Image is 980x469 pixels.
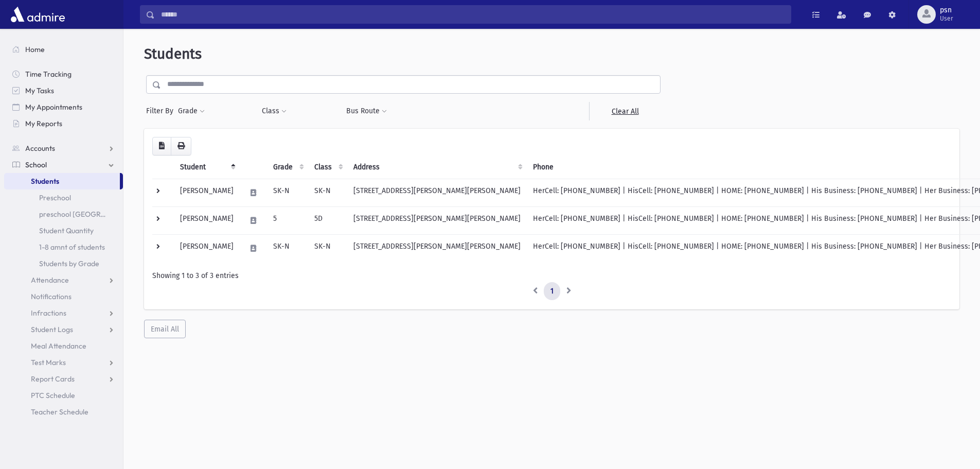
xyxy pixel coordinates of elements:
span: School [25,160,47,169]
th: Class: activate to sort column ascending [308,155,347,179]
span: Students [144,45,202,62]
th: Address: activate to sort column ascending [347,155,527,179]
td: SK-N [308,234,347,262]
span: My Tasks [25,86,54,95]
a: Test Marks [4,354,123,371]
a: Notifications [4,288,123,305]
a: Student Logs [4,321,123,338]
a: Students [4,173,120,189]
a: Students by Grade [4,255,123,272]
span: Infractions [31,308,66,318]
button: Grade [177,102,205,120]
button: Email All [144,320,186,338]
td: [STREET_ADDRESS][PERSON_NAME][PERSON_NAME] [347,206,527,234]
a: PTC Schedule [4,387,123,404]
span: PTC Schedule [31,391,75,400]
span: User [940,14,953,23]
td: 5 [267,206,308,234]
a: My Reports [4,115,123,132]
td: SK-N [267,234,308,262]
td: SK-N [267,179,308,206]
a: Report Cards [4,371,123,387]
button: CSV [152,137,171,155]
span: Test Marks [31,358,66,367]
td: [PERSON_NAME] [174,234,240,262]
a: Infractions [4,305,123,321]
span: My Appointments [25,102,82,112]
span: Filter By [146,106,177,116]
a: Home [4,41,123,58]
button: Bus Route [346,102,387,120]
span: Home [25,45,45,54]
a: My Tasks [4,82,123,99]
td: [STREET_ADDRESS][PERSON_NAME][PERSON_NAME] [347,179,527,206]
th: Student: activate to sort column descending [174,155,240,179]
td: [PERSON_NAME] [174,206,240,234]
span: Meal Attendance [31,341,86,351]
span: Report Cards [31,374,75,384]
a: preschool [GEOGRAPHIC_DATA] [4,206,123,222]
td: [PERSON_NAME] [174,179,240,206]
td: SK-N [308,179,347,206]
input: Search [155,5,791,24]
a: 1 [544,282,560,301]
a: Clear All [589,102,661,120]
span: Notifications [31,292,72,301]
span: Time Tracking [25,70,72,79]
a: Teacher Schedule [4,404,123,420]
a: Preschool [4,189,123,206]
div: Showing 1 to 3 of 3 entries [152,270,951,281]
span: psn [940,6,953,14]
td: 5D [308,206,347,234]
img: AdmirePro [8,4,67,25]
a: Accounts [4,140,123,157]
a: School [4,157,123,173]
a: Time Tracking [4,66,123,82]
span: Attendance [31,275,69,285]
span: Students [31,177,59,186]
a: Attendance [4,272,123,288]
span: Accounts [25,144,55,153]
button: Class [261,102,287,120]
a: Student Quantity [4,222,123,239]
td: [STREET_ADDRESS][PERSON_NAME][PERSON_NAME] [347,234,527,262]
a: My Appointments [4,99,123,115]
span: Student Logs [31,325,73,334]
span: My Reports [25,119,62,128]
a: 1-8 amnt of students [4,239,123,255]
span: Teacher Schedule [31,407,88,416]
button: Print [171,137,191,155]
th: Grade: activate to sort column ascending [267,155,308,179]
a: Meal Attendance [4,338,123,354]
